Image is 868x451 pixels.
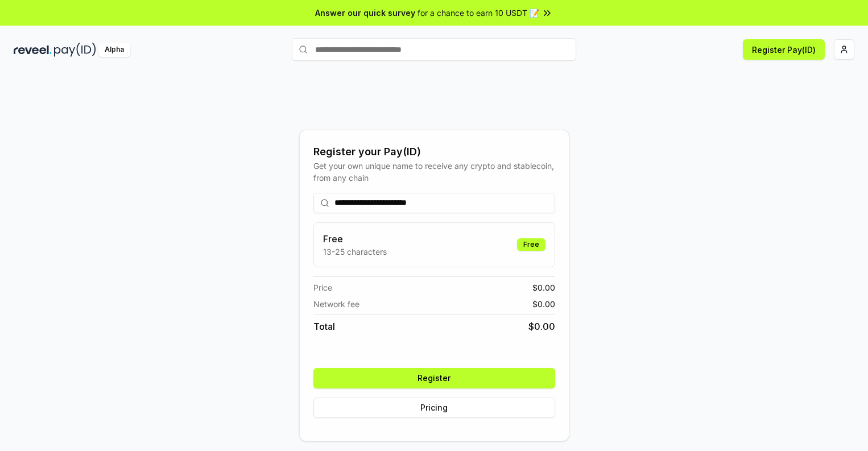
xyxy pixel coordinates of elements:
[323,232,387,246] h3: Free
[532,298,555,310] span: $ 0.00
[532,282,555,293] span: $ 0.00
[98,43,130,57] div: Alpha
[323,246,387,258] p: 13-25 characters
[313,282,332,293] span: Price
[528,320,555,333] span: $ 0.00
[313,144,555,160] div: Register your Pay(ID)
[418,7,539,19] span: for a chance to earn 10 USDT 📝
[313,398,555,418] button: Pricing
[517,238,545,251] div: Free
[743,39,825,60] button: Register Pay(ID)
[14,43,52,57] img: reveel_dark
[315,7,415,19] span: Answer our quick survey
[313,160,555,184] div: Get your own unique name to receive any crypto and stablecoin, from any chain
[313,320,335,333] span: Total
[313,368,555,388] button: Register
[313,298,359,310] span: Network fee
[54,43,96,57] img: pay_id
